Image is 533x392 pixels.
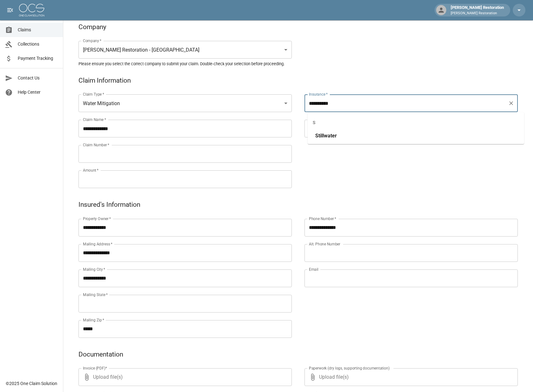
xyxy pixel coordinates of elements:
[451,11,504,16] p: [PERSON_NAME] Restoration
[18,55,58,62] span: Payment Tracking
[78,41,292,59] div: [PERSON_NAME] Restoration - [GEOGRAPHIC_DATA]
[78,94,292,112] div: Water Mitigation
[83,142,109,148] label: Claim Number
[83,365,107,371] label: Invoice (PDF)*
[78,61,518,66] h5: Please ensure you select the correct company to submit your claim. Double-check your selection be...
[319,368,501,386] span: Upload file(s)
[83,92,104,97] label: Claim Type
[18,27,58,33] span: Claims
[507,99,516,108] button: Clear
[18,75,58,81] span: Contact Us
[83,117,106,122] label: Claim Name
[18,41,58,47] span: Collections
[83,241,112,247] label: Mailing Address
[93,368,275,386] span: Upload file(s)
[4,4,16,16] button: open drawer
[83,38,102,43] label: Company
[308,115,524,130] div: S
[448,4,506,16] div: [PERSON_NAME] Restoration
[19,4,44,16] img: ocs-logo-white-transparent.png
[309,241,340,247] label: Alt. Phone Number
[83,168,99,173] label: Amount
[309,365,390,371] label: Paperwork (dry logs, supporting documentation)
[83,292,108,297] label: Mailing State
[309,267,318,272] label: Email
[309,216,336,221] label: Phone Number
[18,89,58,96] span: Help Center
[83,317,104,323] label: Mailing Zip
[315,133,337,139] span: Stillwater
[6,380,57,387] div: © 2025 One Claim Solution
[83,216,111,221] label: Property Owner
[83,267,105,272] label: Mailing City
[309,92,328,97] label: Insurance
